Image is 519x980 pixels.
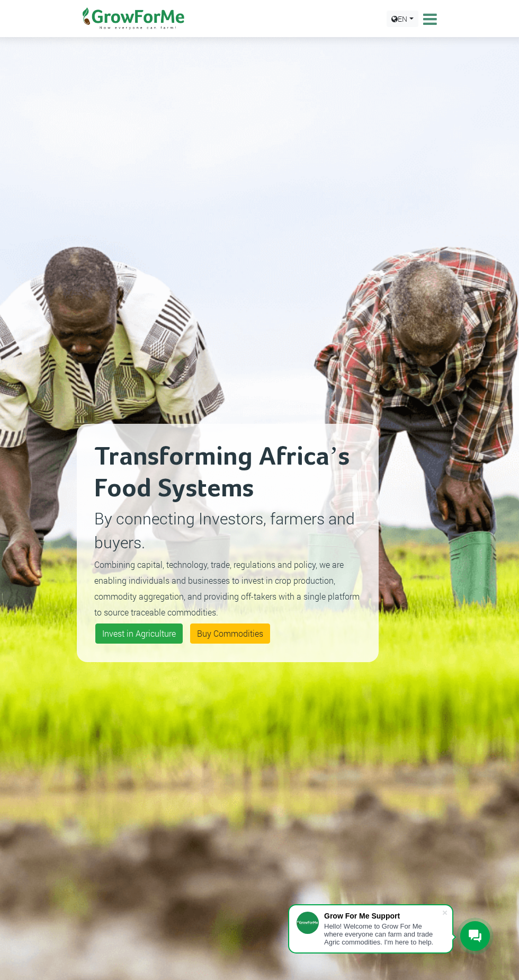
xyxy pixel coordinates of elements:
[94,506,361,554] p: By connecting Investors, farmers and buyers.
[324,922,442,946] div: Hello! Welcome to Grow For Me where everyone can farm and trade Agric commodities. I'm here to help.
[94,441,361,505] h2: Transforming Africa’s Food Systems
[324,912,442,920] div: Grow For Me Support
[190,623,270,644] a: Buy Commodities
[387,11,418,27] a: EN
[95,623,183,644] a: Invest in Agriculture
[94,559,360,618] small: Combining capital, technology, trade, regulations and policy, we are enabling individuals and bus...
